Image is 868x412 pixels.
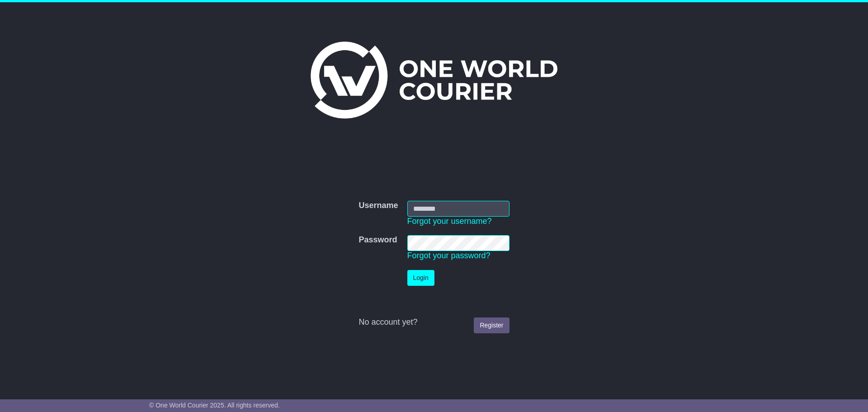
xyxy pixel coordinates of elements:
label: Password [359,235,397,245]
label: Username [359,201,398,211]
a: Register [474,317,509,333]
button: Login [407,270,434,286]
a: Forgot your username? [407,217,492,226]
img: One World [311,42,557,118]
span: © One World Courier 2025. All rights reserved. [149,402,280,409]
a: Forgot your password? [407,251,491,260]
div: No account yet? [359,317,509,327]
